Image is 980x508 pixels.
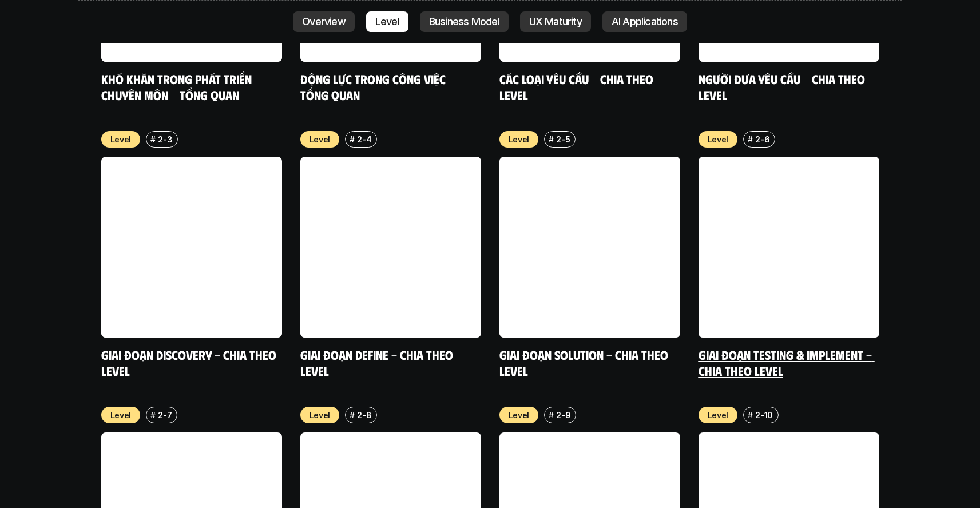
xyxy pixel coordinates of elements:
p: 2-8 [357,409,371,421]
h6: # [549,135,554,144]
h6: # [350,135,355,144]
p: Level [110,133,132,145]
p: Level [509,133,530,145]
p: 2-5 [556,133,570,145]
a: Giai đoạn Define - Chia theo Level [300,347,456,378]
h6: # [350,411,355,419]
h6: # [748,411,753,419]
p: Level [708,409,729,421]
p: 2-7 [158,409,172,421]
a: Các loại yêu cầu - Chia theo level [499,71,656,102]
p: Level [110,409,132,421]
p: Level [310,133,331,145]
a: Giai đoạn Solution - Chia theo Level [499,347,671,378]
a: Người đưa yêu cầu - Chia theo Level [699,71,868,102]
h6: # [150,411,156,419]
h6: # [150,135,156,144]
p: 2-9 [556,409,570,421]
h6: # [549,411,554,419]
p: 2-3 [158,133,172,145]
a: Giai đoạn Discovery - Chia theo Level [101,347,279,378]
a: Giai đoạn Testing & Implement - Chia theo Level [699,347,875,378]
p: 2-6 [755,133,769,145]
p: 2-10 [755,409,773,421]
h6: # [748,135,753,144]
p: Level [509,409,530,421]
a: Overview [293,11,355,32]
p: Level [708,133,729,145]
a: Động lực trong công việc - Tổng quan [300,71,457,102]
p: Level [310,409,331,421]
a: Khó khăn trong phát triển chuyên môn - Tổng quan [101,71,255,102]
p: 2-4 [357,133,371,145]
